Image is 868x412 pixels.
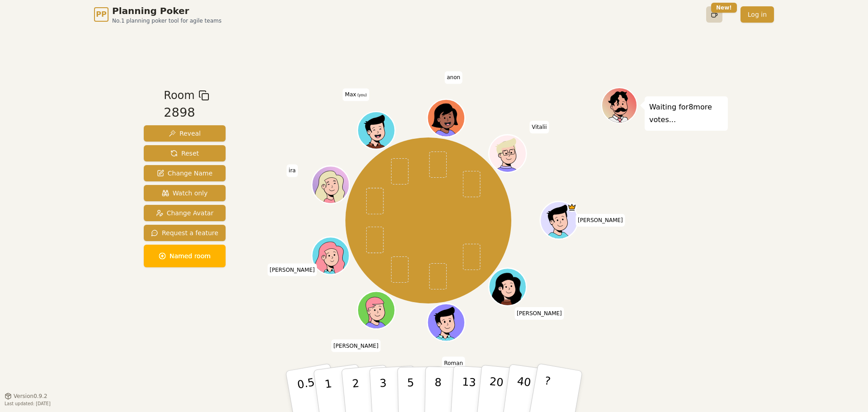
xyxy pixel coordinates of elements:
[514,307,564,320] span: Click to change your name
[576,214,625,227] span: Click to change your name
[162,189,208,198] span: Watch only
[5,401,51,406] span: Last updated: [DATE]
[359,113,394,148] button: Click to change your avatar
[169,129,201,138] span: Reveal
[356,94,367,98] span: (you)
[96,9,106,20] span: PP
[567,203,577,212] span: Gunnar is the host
[144,205,226,221] button: Change Avatar
[14,393,47,400] span: Version 0.9.2
[156,208,214,218] span: Change Avatar
[144,145,226,161] button: Reset
[144,185,226,201] button: Watch only
[343,89,369,101] span: Click to change your name
[144,225,226,241] button: Request a feature
[706,6,722,23] button: New!
[649,101,723,126] p: Waiting for 8 more votes...
[157,169,212,178] span: Change Name
[5,393,47,400] button: Version0.9.2
[164,104,209,122] div: 2898
[112,5,222,17] span: Planning Poker
[442,357,465,369] span: Click to change your name
[268,264,317,276] span: Click to change your name
[529,121,549,133] span: Click to change your name
[164,87,194,104] span: Room
[144,245,226,267] button: Named room
[287,165,298,177] span: Click to change your name
[112,17,222,24] span: No.1 planning poker tool for agile teams
[159,251,211,260] span: Named room
[144,125,226,142] button: Reveal
[444,71,462,84] span: Click to change your name
[144,165,226,181] button: Change Name
[711,3,737,13] div: New!
[94,5,222,24] a: PPPlanning PokerNo.1 planning poker tool for agile teams
[331,340,381,352] span: Click to change your name
[741,6,774,23] a: Log in
[151,228,218,237] span: Request a feature
[170,149,199,158] span: Reset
